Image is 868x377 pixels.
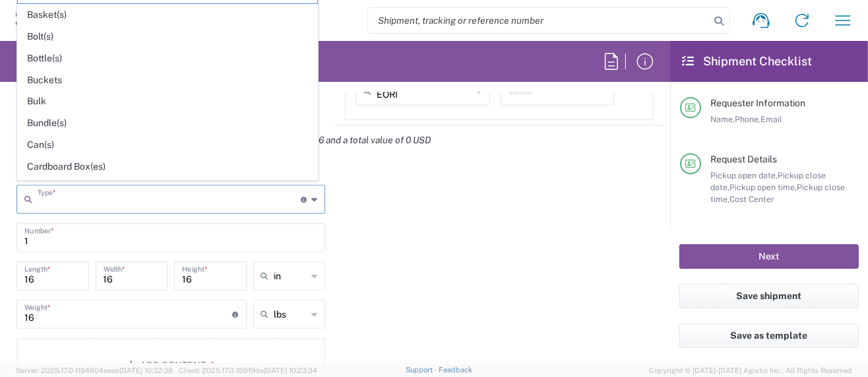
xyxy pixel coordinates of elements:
[179,366,317,374] span: Client: 2025.17.0-159f9de
[368,8,710,33] input: Shipment, tracking or reference number
[679,244,859,269] button: Next
[7,135,441,145] em: Total shipment is made up of 1 package(s) containing 0 piece(s) weighing 16 and a total value of ...
[679,324,859,348] button: Save as template
[18,113,317,133] span: Bundle(s)
[18,156,317,177] span: Cardboard Box(es)
[710,114,735,124] span: Name,
[649,364,852,376] span: Copyright © [DATE]-[DATE] Agistix Inc., All Rights Reserved
[18,135,317,155] span: Can(s)
[18,178,317,199] span: Carton(s)
[264,366,317,374] span: [DATE] 10:23:34
[710,170,778,180] span: Pickup open date,
[439,366,472,374] a: Feedback
[710,98,805,108] span: Requester Information
[729,194,774,204] span: Cost Center
[682,53,812,69] h2: Shipment Checklist
[710,154,777,164] span: Request Details
[16,366,173,374] span: Server: 2025.17.0-1194904eeae
[729,182,797,192] span: Pickup open time,
[406,366,439,374] a: Support
[735,114,760,124] span: Phone,
[18,91,317,112] span: Bulk
[679,284,859,308] button: Save shipment
[760,114,782,124] span: Email
[119,366,173,374] span: [DATE] 10:32:38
